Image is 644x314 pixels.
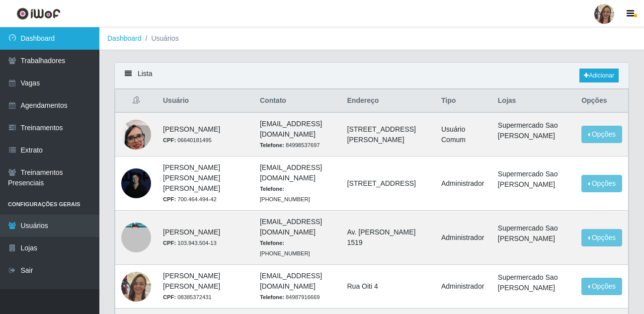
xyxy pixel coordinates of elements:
td: [STREET_ADDRESS][PERSON_NAME] [341,112,435,157]
td: Rua Oiti 4 [341,265,435,309]
td: [EMAIL_ADDRESS][DOMAIN_NAME] [254,112,341,157]
td: Administrador [435,157,492,211]
small: 08385372431 [163,294,212,300]
strong: CPF: [163,240,176,246]
td: [EMAIL_ADDRESS][DOMAIN_NAME] [254,211,341,265]
td: [EMAIL_ADDRESS][DOMAIN_NAME] [254,157,341,211]
td: Administrador [435,265,492,309]
button: Opções [581,126,622,143]
td: Administrador [435,211,492,265]
td: [PERSON_NAME] [157,112,254,157]
button: Opções [581,229,622,246]
td: [PERSON_NAME] [PERSON_NAME] [157,265,254,309]
small: 700.464.494-42 [163,196,217,202]
small: 84987916669 [260,294,320,300]
td: Av. [PERSON_NAME] 1519 [341,211,435,265]
strong: CPF: [163,294,176,300]
li: Supermercado Sao [PERSON_NAME] [498,169,569,190]
div: Lista [115,63,629,89]
th: Opções [575,89,628,113]
img: CoreUI Logo [16,7,61,20]
a: Adicionar [579,69,619,82]
li: Usuários [142,33,179,44]
th: Endereço [341,89,435,113]
small: 84998537697 [260,142,320,148]
th: Contato [254,89,341,113]
small: [PHONE_NUMBER] [260,186,310,202]
th: Lojas [492,89,575,113]
a: Dashboard [107,34,142,42]
button: Opções [581,278,622,295]
th: Tipo [435,89,492,113]
button: Opções [581,175,622,192]
nav: breadcrumb [99,27,644,50]
li: Supermercado Sao [PERSON_NAME] [498,272,569,293]
td: [PERSON_NAME] [PERSON_NAME] [PERSON_NAME] [157,157,254,211]
td: [EMAIL_ADDRESS][DOMAIN_NAME] [254,265,341,309]
th: Usuário [157,89,254,113]
strong: CPF: [163,196,176,202]
td: Usuário Comum [435,112,492,157]
strong: Telefone: [260,240,284,246]
strong: CPF: [163,137,176,143]
td: [PERSON_NAME] [157,211,254,265]
li: Supermercado Sao [PERSON_NAME] [498,223,569,244]
strong: Telefone: [260,294,284,300]
small: 06640181495 [163,137,212,143]
li: Supermercado Sao [PERSON_NAME] [498,120,569,141]
small: 103.943.504-13 [163,240,217,246]
strong: Telefone: [260,186,284,192]
strong: Telefone: [260,142,284,148]
small: [PHONE_NUMBER] [260,240,310,256]
td: [STREET_ADDRESS] [341,157,435,211]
